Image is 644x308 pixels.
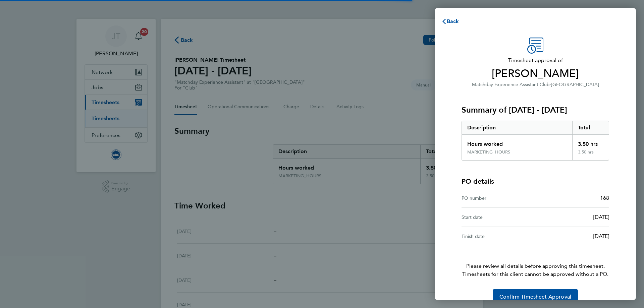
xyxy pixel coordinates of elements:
[499,294,571,300] span: Confirm Timesheet Approval
[535,213,609,221] div: [DATE]
[472,82,538,87] span: Matchday Experience Assistant
[462,105,609,115] h3: Summary of [DATE] - [DATE]
[453,246,617,278] p: Please review all details before approving this timesheet.
[540,82,550,87] span: Club
[572,135,609,149] div: 3.50 hrs
[467,149,510,155] div: MARKETING_HOURS
[462,56,609,64] span: Timesheet approval of
[551,82,599,87] span: [GEOGRAPHIC_DATA]
[462,67,609,80] span: [PERSON_NAME]
[550,82,551,87] span: ·
[572,121,609,134] div: Total
[462,194,535,202] div: PO number
[462,213,535,221] div: Start date
[462,121,572,134] div: Description
[600,195,609,201] span: 168
[493,289,578,305] button: Confirm Timesheet Approval
[435,15,466,28] button: Back
[572,149,609,160] div: 3.50 hrs
[462,177,494,186] h4: PO details
[538,82,540,87] span: ·
[535,232,609,240] div: [DATE]
[462,121,609,161] div: Summary of 01 - 30 Sep 2025
[453,270,617,278] span: Timesheets for this client cannot be approved without a PO.
[462,232,535,240] div: Finish date
[462,135,572,149] div: Hours worked
[447,18,459,24] span: Back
